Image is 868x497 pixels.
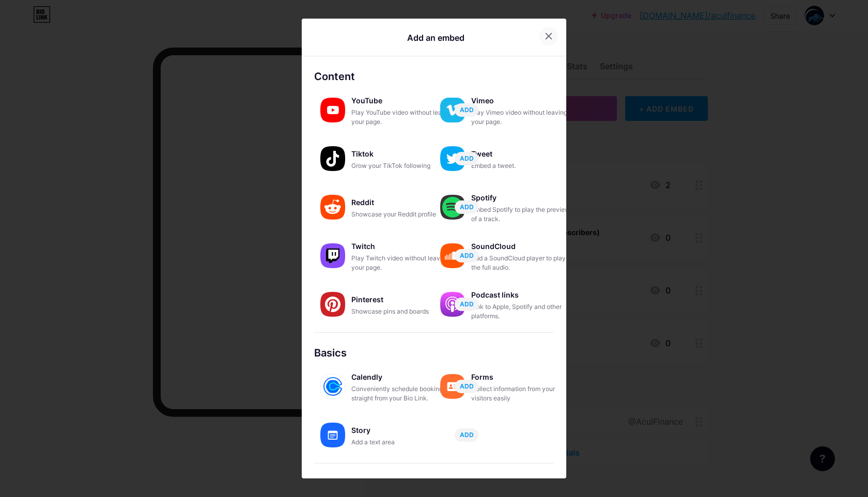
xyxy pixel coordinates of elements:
[460,430,474,439] span: ADD
[320,292,345,317] img: pinterest
[455,428,478,442] button: ADD
[440,243,465,268] img: soundcloud
[351,195,455,210] div: Reddit
[351,384,455,403] div: Conveniently schedule bookings straight from your Bio Link.
[460,105,474,114] span: ADD
[320,98,345,122] img: youtube
[455,103,478,117] button: ADD
[471,191,575,205] div: Spotify
[455,380,478,393] button: ADD
[351,210,455,219] div: Showcase your Reddit profile
[471,302,575,321] div: Link to Apple, Spotify and other platforms.
[351,108,455,127] div: Play YouTube video without leaving your page.
[314,476,554,491] div: Commerce
[460,251,474,260] span: ADD
[314,345,554,361] div: Basics
[471,205,575,224] div: Embed Spotify to play the preview of a track.
[407,32,464,44] div: Add an embed
[351,161,455,170] div: Grow your TikTok following
[351,292,455,307] div: Pinterest
[440,98,465,122] img: vimeo
[351,307,455,316] div: Showcase pins and boards
[351,438,455,447] div: Add a text area
[440,195,465,220] img: spotify
[440,374,465,399] img: forms
[460,300,474,308] span: ADD
[440,146,465,171] img: twitter
[351,423,455,438] div: Story
[314,69,554,84] div: Content
[351,370,455,384] div: Calendly
[460,154,474,163] span: ADD
[460,203,474,211] span: ADD
[471,161,575,170] div: Embed a tweet.
[471,288,575,302] div: Podcast links
[320,374,345,399] img: calendly
[455,152,478,165] button: ADD
[351,239,455,254] div: Twitch
[351,94,455,108] div: YouTube
[455,200,478,214] button: ADD
[455,298,478,311] button: ADD
[471,147,575,161] div: Tweet
[471,254,575,272] div: Add a SoundCloud player to play the full audio.
[351,254,455,272] div: Play Twitch video without leaving your page.
[320,243,345,268] img: twitch
[471,384,575,403] div: Collect information from your visitors easily
[455,249,478,262] button: ADD
[320,423,345,447] img: story
[320,146,345,171] img: tiktok
[471,94,575,108] div: Vimeo
[440,292,465,317] img: podcastlinks
[320,195,345,220] img: reddit
[471,108,575,127] div: Play Vimeo video without leaving your page.
[471,239,575,254] div: SoundCloud
[471,370,575,384] div: Forms
[460,382,474,391] span: ADD
[351,147,455,161] div: Tiktok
